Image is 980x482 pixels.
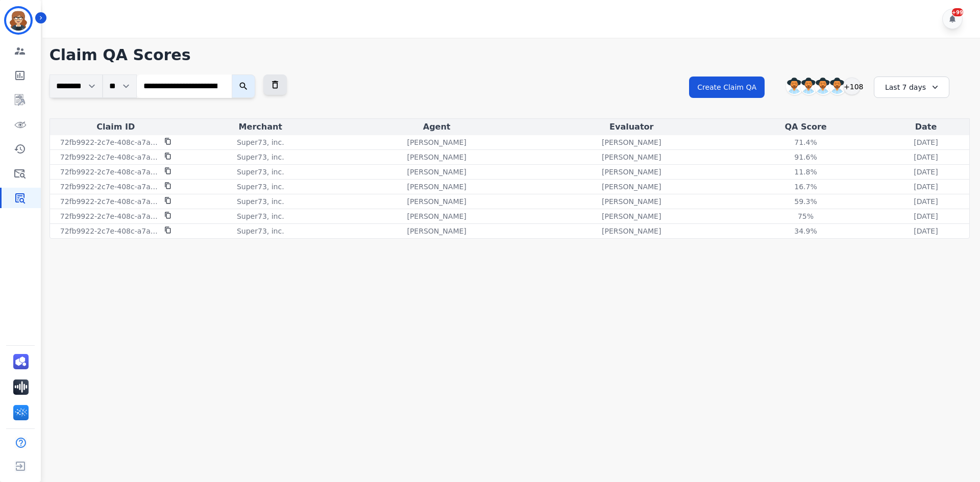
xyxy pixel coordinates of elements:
p: [DATE] [914,211,938,221]
div: 75 % [783,211,829,221]
div: 71.4 % [783,137,829,147]
p: [DATE] [914,182,938,192]
div: Claim ID [52,121,180,133]
p: [PERSON_NAME] [407,137,466,147]
p: [PERSON_NAME] [407,182,466,192]
p: [DATE] [914,226,938,236]
p: [PERSON_NAME] [407,167,466,177]
p: 72fb9922-2c7e-408c-a7af-65fa3901b6bc [60,226,158,236]
p: 72fb9922-2c7e-408c-a7af-65fa3901b6bc [60,152,158,162]
div: QA Score [731,121,880,133]
div: 11.8 % [783,167,829,177]
img: Bordered avatar [6,8,31,33]
p: [PERSON_NAME] [407,152,466,162]
p: Super73, inc. [237,211,284,221]
p: 72fb9922-2c7e-408c-a7af-65fa3901b6bc [60,211,158,221]
p: [PERSON_NAME] [602,211,661,221]
div: 91.6 % [783,152,829,162]
div: Evaluator [536,121,727,133]
div: 34.9 % [783,226,829,236]
h1: Claim QA Scores [50,46,970,64]
p: Super73, inc. [237,196,284,207]
p: [PERSON_NAME] [602,167,661,177]
div: Merchant [184,121,337,133]
p: Super73, inc. [237,152,284,162]
p: [DATE] [914,196,938,207]
p: [PERSON_NAME] [407,211,466,221]
p: [PERSON_NAME] [602,196,661,207]
p: 72fb9922-2c7e-408c-a7af-65fa3901b6bc [60,196,158,207]
p: 72fb9922-2c7e-408c-a7af-65fa3901b6bc [60,182,158,192]
p: [PERSON_NAME] [602,226,661,236]
p: [PERSON_NAME] [407,226,466,236]
p: [PERSON_NAME] [602,182,661,192]
div: +108 [843,78,861,95]
p: [DATE] [914,137,938,147]
p: 72fb9922-2c7e-408c-a7af-65fa3901b6bc [60,137,158,147]
div: +99 [952,8,963,16]
div: Date [885,121,967,133]
div: 16.7 % [783,182,829,192]
p: [DATE] [914,152,938,162]
div: Agent [341,121,532,133]
p: [DATE] [914,167,938,177]
p: Super73, inc. [237,137,284,147]
p: Super73, inc. [237,182,284,192]
p: [PERSON_NAME] [602,137,661,147]
button: Create Claim QA [689,77,765,98]
p: [PERSON_NAME] [407,196,466,207]
p: [PERSON_NAME] [602,152,661,162]
div: 59.3 % [783,196,829,207]
p: Super73, inc. [237,167,284,177]
div: Last 7 days [874,77,949,98]
p: Super73, inc. [237,226,284,236]
p: 72fb9922-2c7e-408c-a7af-65fa3901b6bc [60,167,158,177]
